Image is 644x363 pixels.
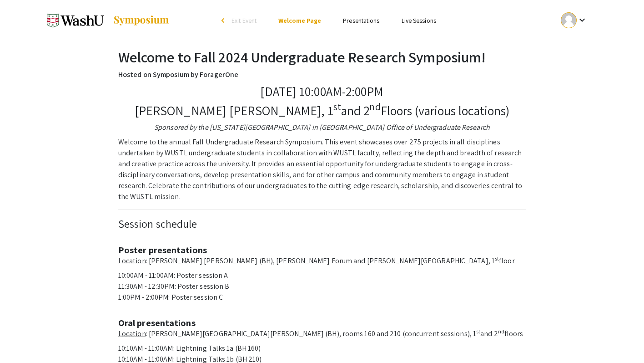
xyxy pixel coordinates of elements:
[495,255,499,262] sup: st
[118,329,146,338] u: Location
[577,15,588,26] mat-icon: Expand account dropdown
[333,101,341,113] sup: st
[402,16,436,25] a: Live Sessions
[118,217,526,230] h4: Session schedule
[118,256,526,266] p: : [PERSON_NAME] [PERSON_NAME] (BH), [PERSON_NAME] Forum and [PERSON_NAME][GEOGRAPHIC_DATA], 1 floor
[118,256,146,266] u: Location
[221,18,227,23] div: arrow_back_ios
[47,9,104,32] img: Fall 2024 Undergraduate Research Symposium
[278,16,321,25] a: Welcome Page
[118,317,196,329] strong: Oral presentations
[118,328,526,339] p: : [PERSON_NAME][GEOGRAPHIC_DATA][PERSON_NAME] (BH), rooms 160 and 210 (concurrent sessions), 1 an...
[343,16,379,25] a: Presentations
[118,69,526,80] p: Hosted on Symposium by ForagerOne
[369,101,380,113] sup: nd
[476,328,480,335] sup: st
[118,103,526,118] p: [PERSON_NAME] [PERSON_NAME], 1 and 2 Floors (various locations)
[47,9,170,32] a: Fall 2024 Undergraduate Research Symposium
[231,16,257,25] span: Exit Event
[118,270,526,303] p: 10:00AM - 11:00AM: Poster session A 11:30AM - 12:30PM: Poster session B 1:00PM - 2:00PM: Poster s...
[7,322,39,356] iframe: Chat
[551,10,597,31] button: Expand account dropdown
[118,84,526,99] p: [DATE] 10:00AM-2:00PM
[118,48,526,66] h2: Welcome to Fall 2024 Undergraduate Research Symposium!
[118,137,526,202] p: Welcome to the annual Fall Undergraduate Research Symposium. This event showcases over 275 projec...
[118,244,207,256] strong: Poster presentations
[498,328,504,335] sup: nd
[113,15,170,26] img: Symposium by ForagerOne
[154,123,490,132] em: Sponsored by the [US_STATE][GEOGRAPHIC_DATA] in [GEOGRAPHIC_DATA] Office of Undergraduate Research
